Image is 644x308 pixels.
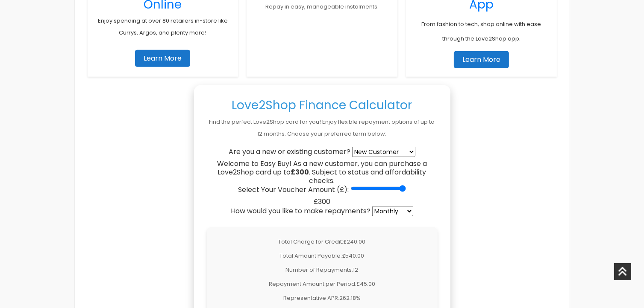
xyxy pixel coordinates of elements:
a: Learn More [454,51,509,68]
span: £240.00 [344,238,366,246]
a: Learn More [135,50,190,67]
span: 12 [353,266,359,274]
p: Repayment Amount per Period: [213,278,431,290]
h3: Love2Shop Finance Calculator [207,98,438,113]
span: £45.00 [356,280,375,288]
div: Welcome to Easy Buy! As a new customer, you can purchase a Love2Shop card up to . Subject to stat... [207,160,438,185]
a: From fashion to tech, shop online with ease through the Love2Shop app. [421,14,541,45]
p: Total Charge for Credit: [213,236,431,248]
label: Are you a new or existing customer? [229,148,350,156]
p: Find the perfect Love2Shop card for you! Enjoy flexible repayment options of up to 12 months. Cho... [207,116,438,140]
span: 262.18% [339,294,361,302]
label: Select Your Voucher Amount (£): [238,186,349,194]
p: Representative APR: [213,292,431,304]
p: Repay in easy, manageable instalments. [255,1,389,13]
p: Number of Repayments: [213,264,431,276]
span: From fashion to tech, shop online with ease through the Love2Shop app. [421,20,541,43]
a: Enjoy spending at over 80 retailers in-store like Currys, Argos, and plenty more! [98,17,228,37]
strong: £300 [291,167,309,177]
span: £540.00 [342,252,365,260]
label: How would you like to make repayments? [231,207,371,215]
p: Total Amount Payable: [213,250,431,262]
div: £300 [207,198,438,206]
